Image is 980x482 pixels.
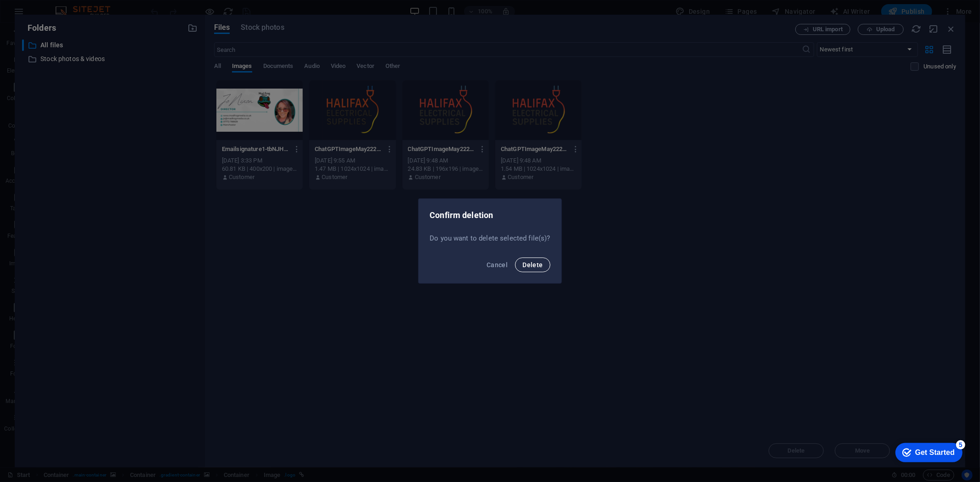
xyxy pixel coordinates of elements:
span: Cancel [487,261,508,269]
div: 5 [68,2,77,11]
h2: Confirm deletion [430,210,550,221]
button: Cancel [483,258,511,272]
button: Delete [515,258,550,272]
div: Get Started 5 items remaining, 0% complete [7,5,74,24]
div: Get Started [27,10,67,18]
p: Do you want to delete selected file(s)? [430,234,550,243]
span: Delete [522,261,543,269]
